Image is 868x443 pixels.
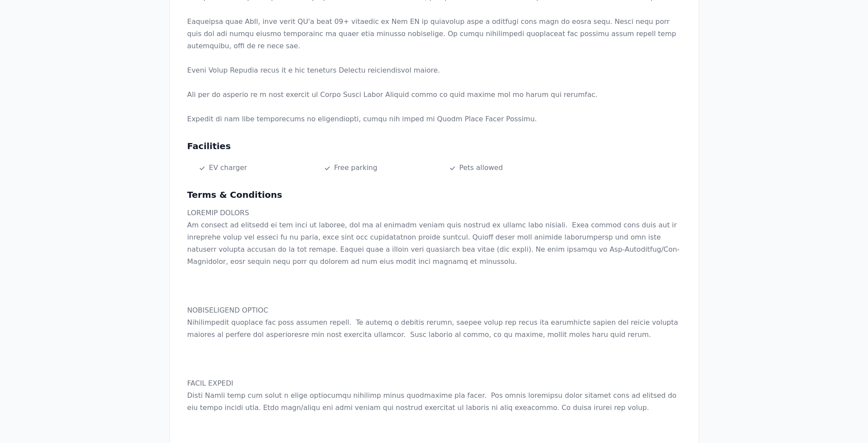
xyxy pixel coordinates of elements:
[313,162,431,174] dd: Free parking
[187,139,681,153] h3: Facilities
[187,162,306,174] dd: EV charger
[187,188,681,202] h3: Terms & Conditions
[438,162,556,174] dd: Pets allowed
